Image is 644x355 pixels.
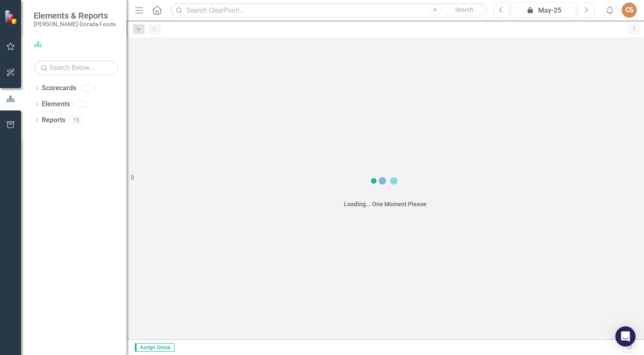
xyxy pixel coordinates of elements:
[615,326,636,347] div: Open Intercom Messenger
[171,3,487,18] input: Search ClearPoint...
[4,10,19,24] img: ClearPoint Strategy
[344,200,427,208] div: Loading... One Moment Please
[34,11,116,21] span: Elements & Reports
[42,83,76,93] a: Scorecards
[135,343,174,352] span: Assign Group
[70,116,83,124] div: 15
[622,3,637,18] button: CS
[42,100,70,109] a: Elements
[34,21,116,27] small: [PERSON_NAME]-Dorada Foods
[42,116,65,125] a: Reports
[512,3,576,18] button: May-25
[515,5,573,16] div: May-25
[34,60,118,75] input: Search Below...
[455,6,473,13] span: Search
[443,4,485,16] button: Search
